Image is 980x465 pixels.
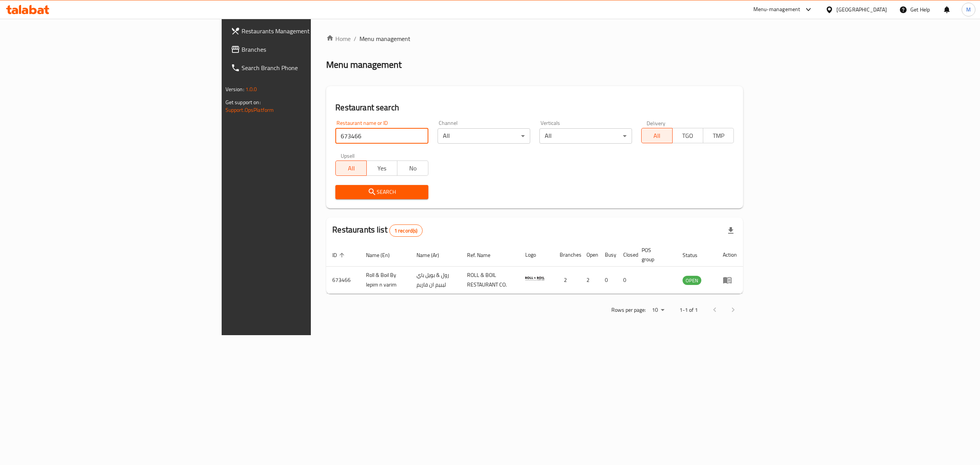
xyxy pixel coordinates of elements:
td: 2 [554,267,580,294]
th: Open [580,243,599,267]
td: 0 [617,267,635,294]
td: Roll & Boil By lepim n varim [360,267,410,294]
button: TGO [672,128,703,143]
span: Version: [225,84,244,94]
span: No [400,163,425,174]
span: Get support on: [225,97,261,107]
div: All [539,128,632,144]
span: Search [341,187,422,197]
a: Restaurants Management [225,22,385,40]
div: Menu-management [753,5,800,14]
span: Name (En) [366,251,400,260]
span: Status [683,251,707,260]
span: Search Branch Phone [242,63,379,72]
div: All [438,128,530,144]
div: Export file [722,221,740,240]
p: 1-1 of 1 [679,305,698,315]
button: All [335,160,366,176]
span: POS group [642,246,667,264]
span: All [339,163,363,174]
span: 1 record(s) [390,227,422,234]
label: Delivery [647,120,666,126]
th: Closed [617,243,635,267]
table: enhanced table [326,243,743,294]
p: Rows per page: [611,305,646,315]
span: TGO [676,130,700,141]
span: TMP [706,130,731,141]
span: Yes [370,163,394,174]
th: Action [717,243,743,267]
td: 2 [580,267,599,294]
a: Support.OpsPlatform [225,105,274,115]
span: All [645,130,669,141]
img: Roll & Boil By lepim n varim [525,269,544,288]
h2: Restaurant search [335,102,734,113]
span: OPEN [683,276,701,285]
th: Logo [519,243,554,267]
button: Yes [366,160,397,176]
span: M [966,5,971,14]
button: TMP [703,128,734,143]
h2: Restaurants list [332,224,422,237]
label: Upsell [341,153,355,158]
span: Restaurants Management [242,26,379,36]
span: Branches [242,45,379,54]
button: No [397,160,428,176]
a: Branches [225,40,385,59]
input: Search for restaurant name or ID.. [335,128,428,144]
div: [GEOGRAPHIC_DATA] [836,5,887,14]
button: All [641,128,672,143]
span: Name (Ar) [416,251,449,260]
th: Branches [554,243,580,267]
nav: breadcrumb [326,34,743,43]
span: 1.0.0 [245,84,257,94]
div: Menu [723,275,737,285]
div: Rows per page: [649,305,667,316]
span: ID [332,251,347,260]
th: Busy [599,243,617,267]
td: 0 [599,267,617,294]
button: Search [335,185,428,199]
td: ROLL & BOIL RESTAURANT CO. [461,267,519,294]
a: Search Branch Phone [225,59,385,77]
td: رول & بويل باي ليبيم ان فاريم [410,267,461,294]
span: Ref. Name [467,251,500,260]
